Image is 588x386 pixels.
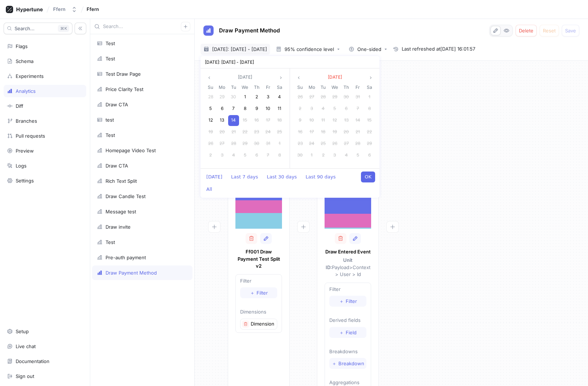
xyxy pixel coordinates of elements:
[322,106,325,111] span: 4
[329,127,340,138] div: 19
[239,115,251,126] div: 15 Oct 2025
[263,103,274,114] div: 10
[267,94,269,99] span: 3
[209,152,212,158] span: 2
[221,106,223,111] span: 6
[16,358,49,364] div: Documentation
[298,129,302,134] span: 16
[357,106,359,111] span: 7
[329,92,340,103] div: 29
[251,103,262,115] div: 09 Oct 2025
[216,150,228,161] div: 03 Nov 2025
[244,152,246,158] span: 5
[274,103,285,115] div: 11 Oct 2025
[205,115,216,126] div: 12
[262,126,274,138] div: 24 Oct 2025
[251,91,262,103] div: 02 Oct 2025
[219,141,225,146] span: 27
[87,7,99,12] span: Ffern
[367,141,372,146] span: 29
[251,138,262,149] div: 30
[251,92,262,103] div: 2
[306,138,318,150] div: 24 Nov 2025
[298,94,303,99] span: 26
[317,115,329,126] div: 11 Nov 2025
[565,28,576,33] span: Save
[294,138,306,150] div: 23 Nov 2025
[285,47,334,52] div: 95% confidence level
[228,115,239,126] div: 14 Oct 2025
[344,117,349,123] span: 13
[333,129,337,134] span: 19
[363,126,375,138] div: 22 Nov 2025
[208,141,213,146] span: 26
[345,152,348,158] span: 4
[329,91,341,103] div: 29 Oct 2025
[257,291,268,295] span: Filter
[242,141,247,146] span: 29
[352,103,364,115] div: 07 Nov 2025
[250,291,255,295] span: ＋
[216,103,228,115] div: 06 Oct 2025
[254,129,259,134] span: 23
[295,115,306,126] div: 9
[363,138,375,150] div: 29 Nov 2025
[228,127,239,138] div: 21
[207,75,211,80] svg: angle left
[363,115,375,126] div: 15 Nov 2025
[263,92,274,103] div: 3
[321,94,326,99] span: 28
[332,141,337,146] span: 26
[239,92,250,103] div: 1
[368,106,371,111] span: 8
[212,46,267,53] span: [DATE]: [DATE] - [DATE]
[263,127,274,138] div: 24
[346,330,357,335] span: Field
[352,138,363,149] div: 28
[333,117,337,123] span: 12
[333,152,336,158] span: 3
[352,127,363,138] div: 21
[228,138,239,150] div: 28 Oct 2025
[208,94,213,99] span: 28
[306,127,317,138] div: 17
[306,150,318,161] div: 01 Dec 2025
[231,94,236,99] span: 30
[232,152,235,158] span: 4
[306,103,318,115] div: 03 Nov 2025
[50,3,80,15] button: Ffern
[306,115,318,126] div: 10 Nov 2025
[15,26,35,31] span: Search...
[228,150,239,161] div: 4
[205,103,216,115] div: 05 Oct 2025
[231,129,236,134] span: 21
[228,103,239,115] div: 07 Oct 2025
[346,44,390,55] button: One-sided
[205,92,216,103] div: 28
[321,117,325,123] span: 11
[274,127,285,138] div: 25
[251,150,262,161] div: 6
[329,327,366,338] button: ＋Field
[216,138,227,149] div: 27
[103,23,181,30] input: Search...
[239,91,251,103] div: 01 Oct 2025
[343,94,349,99] span: 30
[309,117,314,123] span: 10
[205,103,216,114] div: 5
[318,115,329,126] div: 11
[244,106,246,111] span: 8
[219,129,225,134] span: 20
[267,152,269,158] span: 7
[232,106,235,111] span: 7
[4,23,72,34] button: Search...K
[53,6,65,12] div: Ffern
[543,28,556,33] span: Reset
[205,138,216,150] div: 26 Oct 2025
[263,150,274,161] div: 7
[216,150,227,161] div: 3
[254,117,259,123] span: 16
[205,150,216,161] div: 02 Nov 2025
[306,138,317,149] div: 24
[352,103,363,114] div: 7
